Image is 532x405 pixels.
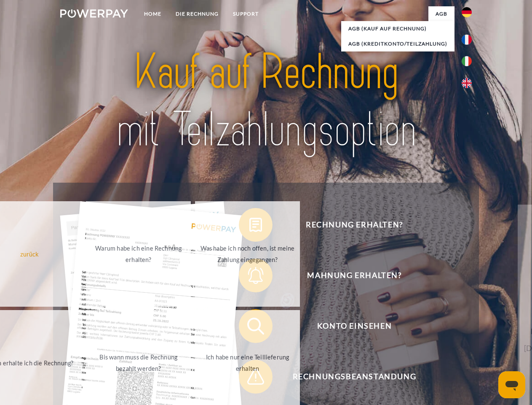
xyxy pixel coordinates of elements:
a: agb [428,6,454,22]
img: it [462,56,472,66]
img: logo-powerpay-white.svg [60,9,128,18]
span: Konto einsehen [251,309,457,343]
a: AGB (Kreditkonto/Teilzahlung) [341,36,454,51]
a: DIE RECHNUNG [168,6,226,22]
img: en [462,78,472,88]
button: Rechnungsbeanstandung [239,360,458,394]
span: Rechnungsbeanstandung [251,360,457,394]
img: title-powerpay_de.svg [80,40,452,162]
button: Konto einsehen [239,309,458,343]
a: AGB (Kauf auf Rechnung) [341,21,454,36]
a: Home [137,6,168,22]
button: Mahnung erhalten? [239,259,458,292]
div: Bis wann muss die Rechnung bezahlt werden? [91,351,186,374]
div: Was habe ich noch offen, ist meine Zahlung eingegangen? [200,243,295,265]
img: de [462,7,472,17]
a: Was habe ich noch offen, ist meine Zahlung eingegangen? [195,201,300,307]
div: Ich habe nur eine Teillieferung erhalten [200,351,295,374]
button: Rechnung erhalten? [239,208,458,242]
span: Mahnung erhalten? [251,259,457,292]
iframe: Schaltfläche zum Öffnen des Messaging-Fensters [498,371,525,398]
img: fr [462,35,472,45]
div: Warum habe ich eine Rechnung erhalten? [91,243,186,265]
a: SUPPORT [226,6,266,22]
span: Rechnung erhalten? [251,208,457,242]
